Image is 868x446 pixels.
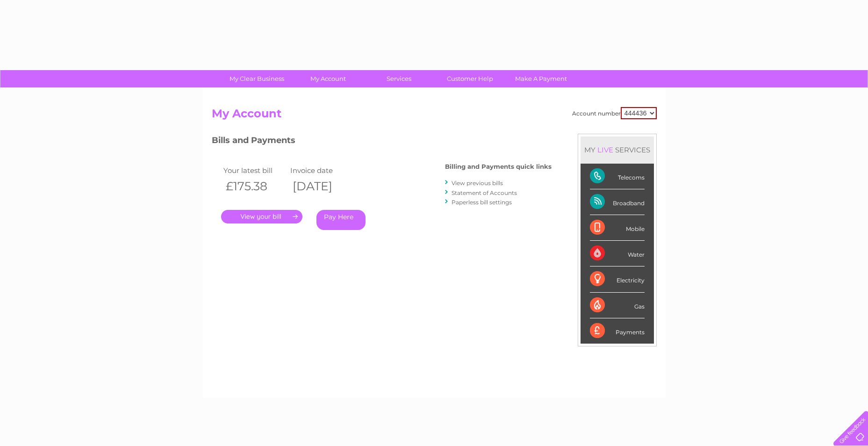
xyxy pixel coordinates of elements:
[590,164,645,189] div: Telecoms
[218,70,295,87] a: My Clear Business
[452,199,512,206] a: Paperless bill settings
[212,134,552,150] h3: Bills and Payments
[288,164,355,177] td: Invoice date
[590,266,645,292] div: Electricity
[212,107,657,125] h2: My Account
[316,210,366,230] a: Pay Here
[221,164,288,177] td: Your latest bill
[288,177,355,196] th: [DATE]
[431,70,509,87] a: Customer Help
[590,215,645,241] div: Mobile
[590,241,645,266] div: Water
[445,163,552,170] h4: Billing and Payments quick links
[221,210,302,223] a: .
[590,189,645,215] div: Broadband
[590,318,645,344] div: Payments
[221,177,288,196] th: £175.38
[572,107,657,119] div: Account number
[595,145,615,154] div: LIVE
[289,70,366,87] a: My Account
[452,189,517,196] a: Statement of Accounts
[502,70,580,87] a: Make A Payment
[360,70,438,87] a: Services
[581,137,654,163] div: MY SERVICES
[452,180,503,187] a: View previous bills
[590,293,645,318] div: Gas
